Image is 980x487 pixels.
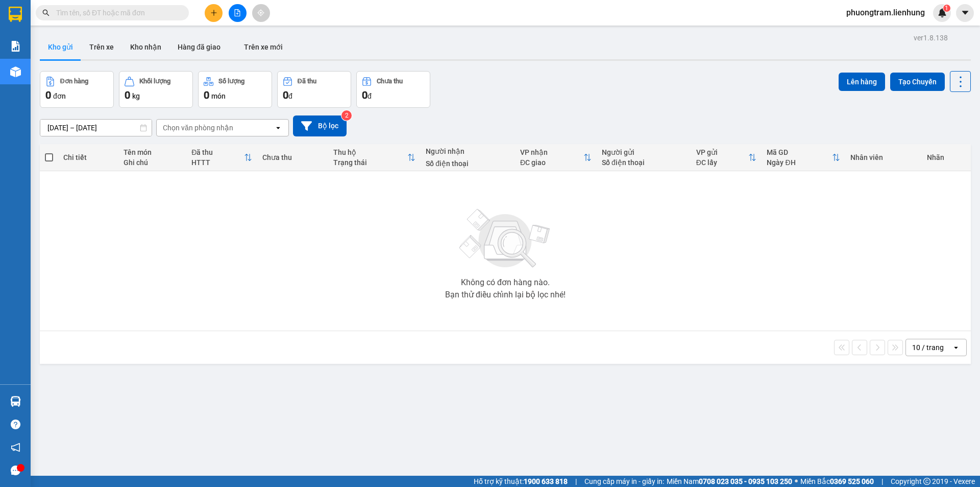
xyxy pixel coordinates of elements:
[356,71,430,108] button: Chưa thu0đ
[602,158,686,167] div: Số điện thoại
[274,124,282,132] svg: open
[830,477,874,485] strong: 0369 525 060
[367,92,372,100] span: đ
[252,4,270,22] button: aim
[927,153,966,161] div: Nhãn
[696,158,749,167] div: ĐC lấy
[838,6,933,19] span: phuongtram.lienhung
[257,9,264,16] span: aim
[524,477,568,485] strong: 1900 633 818
[961,8,970,17] span: caret-down
[696,148,749,156] div: VP gửi
[56,7,177,18] input: Tìm tên, số ĐT hoặc mã đơn
[341,110,352,121] sup: 2
[42,9,50,16] span: search
[461,279,550,287] div: Không có đơn hàng nào.
[11,420,20,429] span: question-circle
[333,148,407,156] div: Thu hộ
[839,73,885,91] button: Lên hàng
[520,148,583,156] div: VP nhận
[11,443,20,452] span: notification
[667,476,792,487] span: Miền Nam
[191,148,244,156] div: Đã thu
[333,158,407,167] div: Trạng thái
[210,9,217,16] span: plus
[890,73,945,91] button: Tạo Chuyến
[125,89,130,101] span: 0
[377,78,403,85] div: Chưa thu
[124,148,181,156] div: Tên món
[9,7,22,22] img: logo-vxr
[169,35,229,59] button: Hàng đã giao
[691,144,762,171] th: Toggle SortBy
[122,35,169,59] button: Kho nhận
[53,92,66,100] span: đơn
[362,89,367,101] span: 0
[912,342,944,353] div: 10 / trang
[40,35,81,59] button: Kho gửi
[204,89,209,101] span: 0
[881,476,883,487] span: |
[198,71,272,108] button: Số lượng0món
[952,343,960,352] svg: open
[923,478,930,485] span: copyright
[10,41,21,52] img: solution-icon
[474,476,568,487] span: Hỗ trợ kỹ thuật:
[283,89,288,101] span: 0
[956,4,974,22] button: caret-down
[139,78,170,85] div: Khối lượng
[850,153,916,161] div: Nhân viên
[699,477,792,485] strong: 0708 023 035 - 0935 103 250
[211,92,226,100] span: món
[81,35,122,59] button: Trên xe
[445,291,566,299] div: Bạn thử điều chỉnh lại bộ lọc nhé!
[40,71,114,108] button: Đơn hàng0đơn
[229,4,247,22] button: file-add
[40,120,152,136] input: Select a date range.
[277,71,351,108] button: Đã thu0đ
[938,8,947,17] img: icon-new-feature
[63,153,113,161] div: Chi tiết
[205,4,223,22] button: plus
[602,148,686,156] div: Người gửi
[218,78,244,85] div: Số lượng
[234,9,241,16] span: file-add
[262,153,323,161] div: Chưa thu
[426,159,510,168] div: Số điện thoại
[767,158,832,167] div: Ngày ĐH
[163,123,233,133] div: Chọn văn phòng nhận
[11,466,20,475] span: message
[119,71,193,108] button: Khối lượng0kg
[288,92,292,100] span: đ
[191,158,244,167] div: HTTT
[10,66,21,77] img: warehouse-icon
[426,147,510,155] div: Người nhận
[943,5,950,12] sup: 1
[124,158,181,167] div: Ghi chú
[293,115,347,136] button: Bộ lọc
[762,144,845,171] th: Toggle SortBy
[945,5,948,12] span: 1
[244,43,283,51] span: Trên xe mới
[45,89,51,101] span: 0
[914,32,948,43] div: ver 1.8.138
[584,476,664,487] span: Cung cấp máy in - giấy in:
[454,203,556,274] img: svg+xml;base64,PHN2ZyBjbGFzcz0ibGlzdC1wbHVnX19zdmciIHhtbG5zPSJodHRwOi8vd3d3LnczLm9yZy8yMDAwL3N2Zy...
[186,144,257,171] th: Toggle SortBy
[515,144,597,171] th: Toggle SortBy
[60,78,88,85] div: Đơn hàng
[767,148,832,156] div: Mã GD
[800,476,874,487] span: Miền Bắc
[298,78,316,85] div: Đã thu
[10,396,21,407] img: warehouse-icon
[328,144,421,171] th: Toggle SortBy
[575,476,577,487] span: |
[520,158,583,167] div: ĐC giao
[132,92,140,100] span: kg
[795,479,798,483] span: ⚪️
